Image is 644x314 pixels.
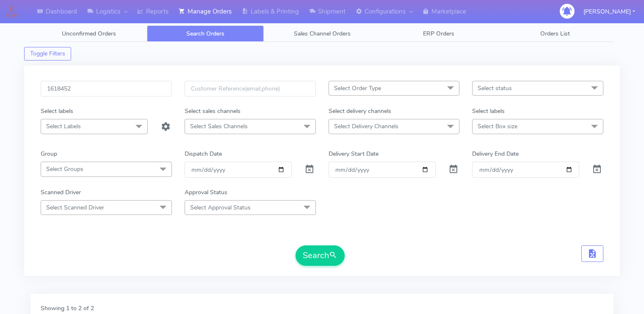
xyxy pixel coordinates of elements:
span: Select Approval Status [190,204,251,212]
span: Select Labels [46,122,81,130]
label: Select labels [41,107,73,116]
span: Sales Channel Orders [294,30,351,38]
ul: Tabs [30,25,614,42]
input: Order Id [41,81,172,96]
label: Select sales channels [185,107,240,116]
span: Select Order Type [334,84,381,92]
span: Select Box size [478,122,517,130]
span: Orders List [540,30,570,38]
span: ERP Orders [423,30,454,38]
label: Select labels [472,107,505,116]
label: Delivery Start Date [329,149,379,158]
input: Customer Reference(email,phone) [185,81,316,96]
label: Select delivery channels [329,107,391,116]
label: Approval Status [185,188,227,197]
span: Select Groups [46,165,83,173]
label: Delivery End Date [472,149,519,158]
label: Dispatch Date [185,149,222,158]
span: Select Sales Channels [190,122,248,130]
button: Search [296,245,345,266]
span: Unconfirmed Orders [62,30,116,38]
span: Search Orders [186,30,224,38]
label: Showing 1 to 2 of 2 [41,304,94,313]
button: Toggle Filters [24,47,71,61]
label: Scanned Driver [41,188,81,197]
span: Select Scanned Driver [46,204,104,212]
span: Select status [478,84,512,92]
label: Group [41,149,57,158]
span: Select Delivery Channels [334,122,398,130]
button: [PERSON_NAME] [577,3,641,20]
